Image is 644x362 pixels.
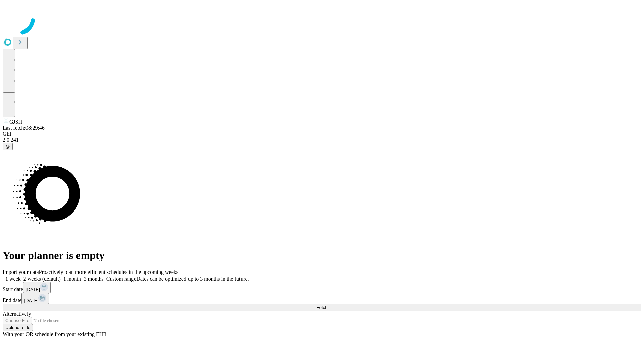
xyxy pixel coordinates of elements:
[3,143,13,150] button: @
[3,269,39,275] span: Import your data
[3,131,641,137] div: GEI
[23,282,51,293] button: [DATE]
[3,293,641,304] div: End date
[136,276,249,282] span: Dates can be optimized up to 3 months in the future.
[5,276,21,282] span: 1 week
[63,276,81,282] span: 1 month
[3,137,641,143] div: 2.0.241
[3,324,33,331] button: Upload a file
[21,293,49,304] button: [DATE]
[39,269,180,275] span: Proactively plan more efficient schedules in the upcoming weeks.
[316,305,327,310] span: Fetch
[3,249,641,262] h1: Your planner is empty
[3,304,641,311] button: Fetch
[3,331,107,337] span: With your OR schedule from your existing EHR
[9,119,22,125] span: GJSH
[3,125,45,131] span: Last fetch: 08:29:46
[84,276,104,282] span: 3 months
[3,282,641,293] div: Start date
[23,276,61,282] span: 2 weeks (default)
[24,298,38,303] span: [DATE]
[26,287,40,292] span: [DATE]
[3,311,31,317] span: Alternatively
[106,276,136,282] span: Custom range
[5,144,10,149] span: @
